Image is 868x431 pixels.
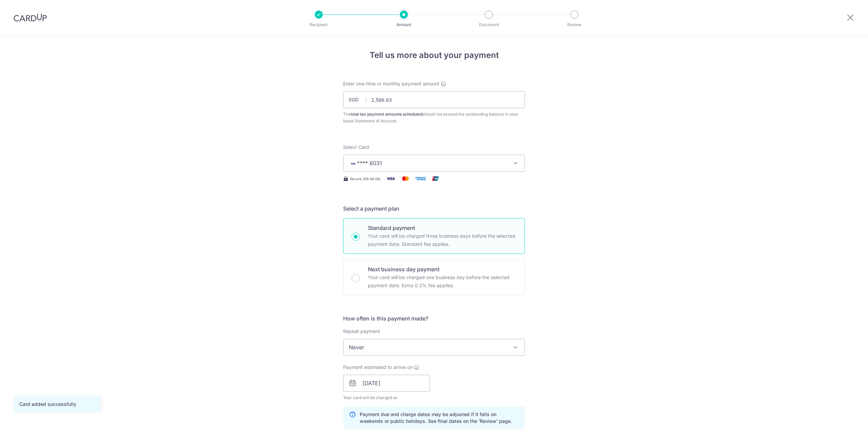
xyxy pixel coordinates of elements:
img: CardUp [14,14,47,22]
p: Next business day payment [368,265,516,273]
p: Amount [379,21,429,28]
img: Mastercard [399,174,412,183]
img: American Express [414,174,427,183]
span: Enter one-time or monthly payment amount [343,80,439,87]
p: Your card will be charged one business day before the selected payment date. Extra 0.3% fee applies. [368,273,516,290]
input: DD / MM / YYYY [343,375,430,392]
iframe: Opens a widget where you can find more information [825,411,861,428]
span: Payment estimated to arrive on [343,364,413,371]
p: Your card will be charged three business days before the selected payment date. Standard fee appl... [368,232,516,248]
div: The should not exceed the outstanding balance in your latest Statement of Account. [343,111,525,124]
p: Standard payment [368,224,516,232]
div: Card added successfully [19,401,95,408]
span: translation missing: en.payables.payment_networks.credit_card.summary.labels.select_card [343,144,369,150]
p: Review [549,21,599,28]
img: Union Pay [429,174,442,183]
p: Document [464,21,514,28]
h5: Select a payment plan [343,204,525,213]
span: Your card will be charged on [343,394,430,401]
b: total tax payment amounts scheduled [351,112,422,117]
p: Recipient [294,21,344,28]
span: Secure 256-bit SSL [350,176,381,181]
label: Repeat payment [343,328,380,335]
input: 0.00 [343,91,525,108]
img: VISA [349,161,357,166]
h5: How often is this payment made? [343,314,525,322]
img: Visa [384,174,397,183]
p: Payment due and charge dates may be adjusted if it falls on weekends or public holidays. See fina... [360,411,519,425]
span: Never [343,339,525,355]
span: Never [343,339,525,356]
h4: Tell us more about your payment [343,49,525,61]
span: SGD [349,96,366,103]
